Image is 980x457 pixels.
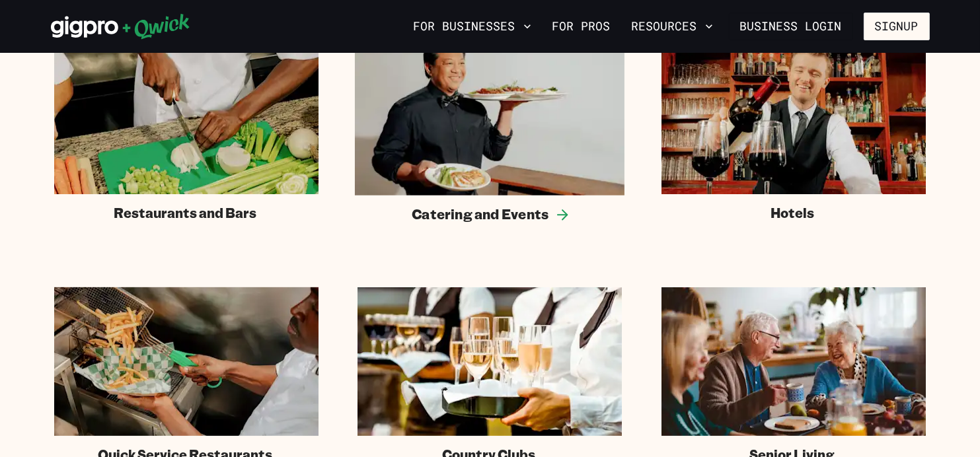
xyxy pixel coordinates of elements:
[547,15,616,38] a: For Pros
[729,13,853,40] a: Business Login
[661,46,926,194] img: Hotel staff serving at bar
[54,287,319,436] img: Fast food fry station
[661,287,926,436] img: Server bringing food to a retirement community member
[355,44,624,195] img: Catering staff carrying dishes.
[358,287,622,436] img: Country club catered event
[864,13,930,40] button: Signup
[408,15,537,38] button: For Businesses
[114,205,256,221] span: Restaurants and Bars
[54,46,319,221] a: Restaurants and Bars
[355,44,624,223] a: Catering and Events
[771,205,814,221] span: Hotels
[661,46,926,221] a: Hotels
[54,46,319,194] img: Chef in kitchen
[412,206,549,223] span: Catering and Events
[626,15,718,38] button: Resources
